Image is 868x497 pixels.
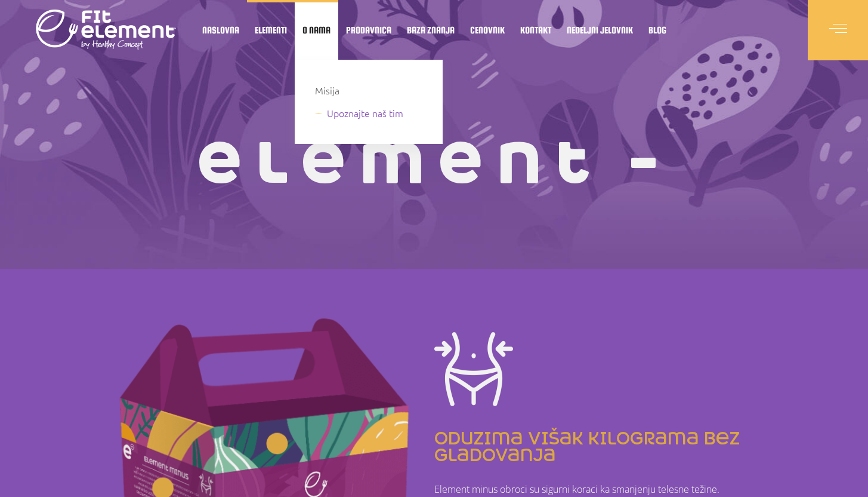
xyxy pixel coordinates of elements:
span: Kontakt [520,27,551,33]
a: Misija [315,82,426,99]
span: Misija [315,82,339,99]
span: Nedeljni jelovnik [567,27,633,33]
span: Elementi [255,27,287,33]
img: logo light [36,6,176,54]
span: Prodavnica [346,27,391,33]
a: Upoznajte naš tim [315,105,426,121]
span: Cenovnik [470,27,505,33]
span: Blog [648,27,666,33]
span: Baza znanja [407,27,455,33]
span: Upoznajte naš tim [327,105,403,121]
span: O nama [302,27,330,33]
span: Naslovna [202,27,239,33]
